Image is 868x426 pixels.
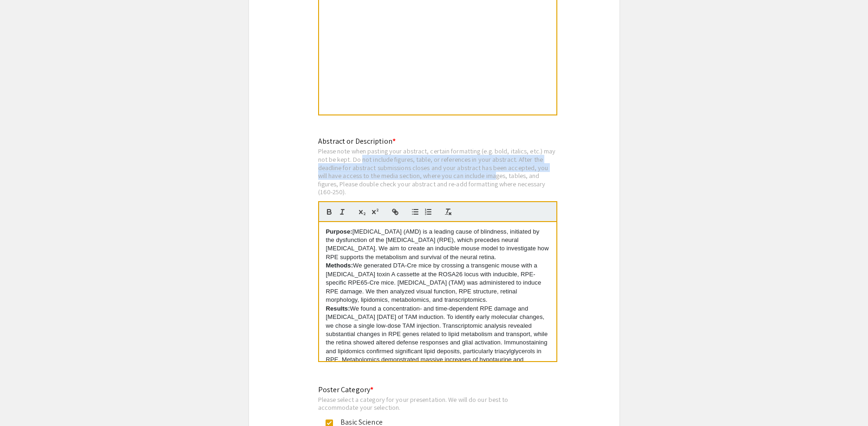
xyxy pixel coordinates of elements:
[318,147,557,196] div: Please note when pasting your abstract, certain formatting (e.g. bold, italics, etc.) may not be ...
[326,305,350,312] strong: Results:
[318,385,374,394] mat-label: Poster Category
[326,305,549,373] p: We found a concentration- and time-dependent RPE damage and [MEDICAL_DATA] [DATE] of TAM inductio...
[318,395,535,412] div: Please select a category for your presentation. We will do our best to accommodate your selection.
[326,262,353,269] strong: Methods:
[326,228,549,262] p: [MEDICAL_DATA] (AMD) is a leading cause of blindness, initiated by the dysfunction of the [MEDICA...
[326,261,549,304] p: We generated DTA-Cre mice by crossing a transgenic mouse with a [MEDICAL_DATA] toxin A cassette a...
[318,136,396,146] mat-label: Abstract or Description
[7,384,39,419] iframe: Chat
[326,228,352,235] strong: Purpose:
